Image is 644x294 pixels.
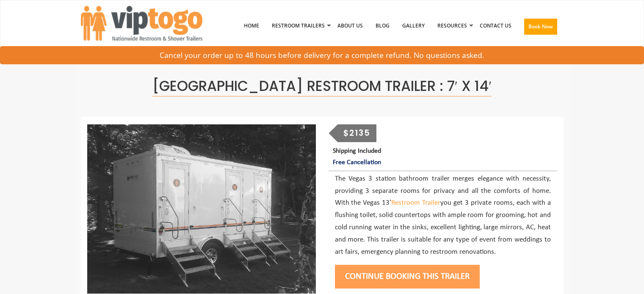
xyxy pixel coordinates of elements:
button: Book Now [524,19,557,35]
a: Gallery [396,4,431,48]
img: VIPTOGO [81,6,202,41]
span: Free Cancellation [333,159,381,166]
a: Contact Us [473,4,518,48]
a: Resources [431,4,473,48]
a: Blog [369,4,396,48]
a: About Us [331,4,369,48]
p: The Vegas 3 station bathroom trailer merges elegance with necessity, providing 3 separate rooms f... [335,173,551,258]
a: Restroom Trailer [391,199,440,206]
span: [GEOGRAPHIC_DATA] Restroom Trailer : 7′ x 14′ [152,76,492,96]
a: Home [238,4,265,48]
button: Continue Booking this trailer [335,265,480,289]
a: Continue Booking this trailer [335,272,480,281]
p: Shipping Included [333,146,557,168]
div: $2135 [337,124,376,142]
img: Side view of three station restroom trailer with three separate doors with signs [87,124,316,294]
a: Book Now [518,4,564,53]
a: Restroom Trailers [265,4,331,48]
